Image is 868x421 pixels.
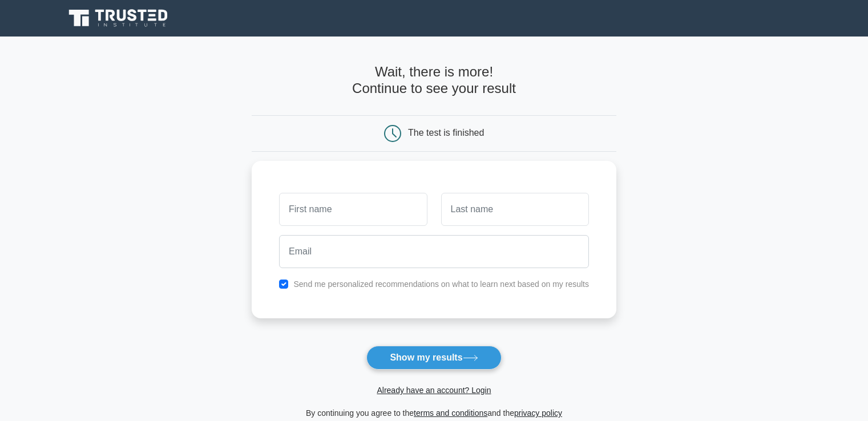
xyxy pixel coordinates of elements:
div: The test is finished [408,128,484,137]
a: privacy policy [514,408,562,418]
input: First name [279,193,427,226]
input: Last name [441,193,589,226]
button: Show my results [366,346,501,370]
a: Already have an account? Login [377,386,491,395]
h4: Wait, there is more! Continue to see your result [252,64,616,97]
div: By continuing you agree to the and the [245,406,623,420]
label: Send me personalized recommendations on what to learn next based on my results [293,280,589,289]
a: terms and conditions [414,408,487,418]
input: Email [279,235,589,268]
